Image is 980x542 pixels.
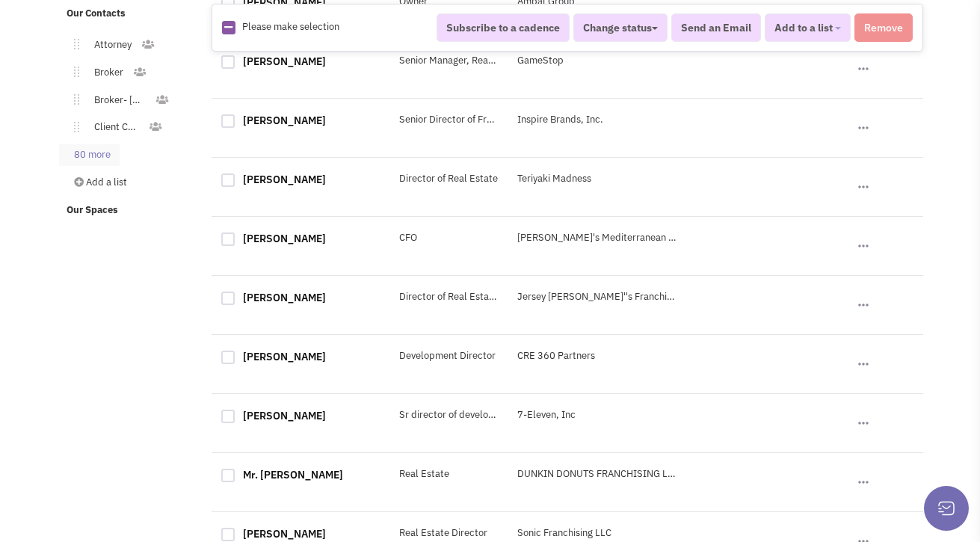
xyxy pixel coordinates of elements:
a: [PERSON_NAME] [243,173,326,186]
div: Jersey [PERSON_NAME]''s Franchise Systems, Inc [508,290,685,304]
div: Teriyaki Madness [508,172,685,186]
a: Client Contact [79,117,149,138]
span: Please make selection [242,21,339,34]
div: Sonic Franchising LLC [508,526,685,541]
button: Remove [854,13,913,42]
a: [PERSON_NAME] [243,291,326,304]
div: [PERSON_NAME]'s Mediterranean Cafe - [PERSON_NAME] [508,231,685,245]
img: Move.png [67,122,79,132]
div: GameStop [508,54,685,68]
a: Attorney [79,34,141,56]
div: Senior Director of Franchise Development [389,113,508,127]
a: [PERSON_NAME] [243,409,326,422]
div: Senior Manager, Real Estate [389,54,508,68]
div: 7-Eleven, Inc [508,408,685,422]
a: 80 more [59,144,120,166]
div: Real Estate [389,467,508,481]
img: Move.png [67,39,79,49]
a: [PERSON_NAME] [243,114,326,127]
div: Director of Real Estate, [GEOGRAPHIC_DATA] [389,290,508,304]
div: Inspire Brands, Inc. [508,113,685,127]
div: Development Director [389,349,508,363]
img: Move.png [67,67,79,77]
a: Our Spaces [59,197,180,225]
a: Add a list [59,172,177,194]
div: Director of Real Estate [389,172,508,186]
a: [PERSON_NAME] [243,55,326,68]
a: Broker- [GEOGRAPHIC_DATA] [79,90,155,111]
a: Mr. [PERSON_NAME] [243,468,343,481]
button: Subscribe to a cadence [437,13,570,42]
img: Rectangle.png [222,21,235,34]
a: [PERSON_NAME] [243,232,326,245]
div: DUNKIN DONUTS FRANCHISING LLC [508,467,685,481]
img: Move.png [67,94,79,105]
a: [PERSON_NAME] [243,527,326,541]
span: Our Spaces [67,203,118,216]
div: CRE 360 Partners [508,349,685,363]
div: Sr director of development [389,408,508,422]
a: Broker [79,62,132,84]
div: CFO [389,231,508,245]
div: Real Estate Director [389,526,508,541]
a: [PERSON_NAME] [243,350,326,363]
span: Our Contacts [67,7,126,19]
